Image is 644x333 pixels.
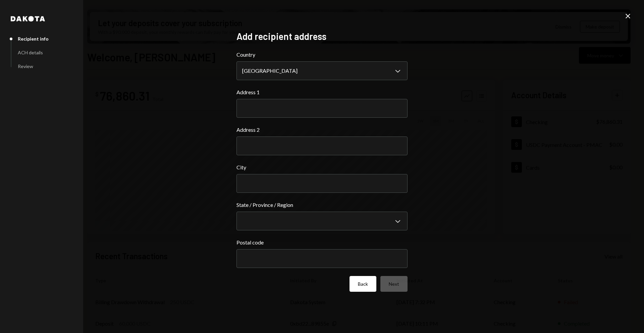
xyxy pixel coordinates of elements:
[236,51,408,59] label: Country
[236,88,408,96] label: Address 1
[236,30,408,43] h2: Add recipient address
[236,238,408,246] label: Postal code
[236,61,408,80] button: Country
[236,163,408,171] label: City
[18,63,33,69] div: Review
[18,50,43,55] div: ACH details
[236,212,408,230] button: State / Province / Region
[236,201,408,209] label: State / Province / Region
[350,276,376,292] button: Back
[18,36,49,42] div: Recipient info
[236,126,408,134] label: Address 2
